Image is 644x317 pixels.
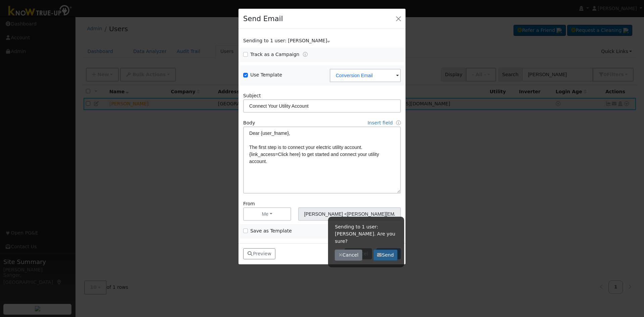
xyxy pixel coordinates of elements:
label: Use Template [250,71,282,78]
label: Body [243,119,255,126]
label: Subject [243,92,261,99]
input: Track as a Campaign [243,52,248,57]
a: Insert field [368,120,393,125]
input: Select a Template [330,69,401,82]
button: Send [373,250,398,261]
a: Tracking Campaigns [303,52,308,57]
input: Save as Template [243,228,248,233]
label: From [243,200,255,207]
label: Track as a Campaign [250,51,299,58]
button: Me [243,207,291,221]
p: Sending to 1 user: [PERSON_NAME]. Are you sure? [335,223,397,245]
button: Cancel [335,250,362,261]
div: Show users [240,37,405,44]
label: Save as Template [250,227,292,234]
button: Preview [243,248,275,260]
h4: Send Email [243,13,283,24]
input: Use Template [243,73,248,77]
a: Fields [396,120,401,125]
